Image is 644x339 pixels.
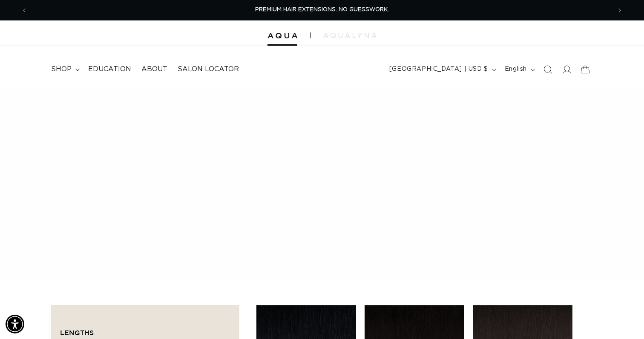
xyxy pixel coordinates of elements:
button: [GEOGRAPHIC_DATA] | USD $ [384,61,500,78]
a: About [136,60,172,79]
img: aqualyna.com [323,33,377,38]
p: Hand Tied Wefts are lightweight, seamless, and made with 100% Remy hair. Loved for their natural ... [51,196,375,217]
span: shop [51,65,72,74]
span: Salon Locator [178,65,239,74]
span: Education [88,65,131,74]
img: Aqua Hair Extensions [267,33,297,39]
span: English [505,65,527,74]
span: About [141,65,167,74]
summary: Search [538,60,557,79]
span: [GEOGRAPHIC_DATA] | USD $ [389,65,488,74]
div: Accessibility Menu [6,315,24,333]
a: Salon Locator [172,60,244,79]
iframe: Chat Widget [601,298,644,339]
button: Next announcement [610,2,629,18]
button: English [500,61,538,78]
button: Previous announcement [15,2,34,18]
a: Education [83,60,136,79]
h2: HAND TIED WEFT [51,163,375,193]
span: Lengths [60,329,94,336]
summary: shop [46,60,83,79]
span: PREMIUM HAIR EXTENSIONS. NO GUESSWORK. [255,7,389,12]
